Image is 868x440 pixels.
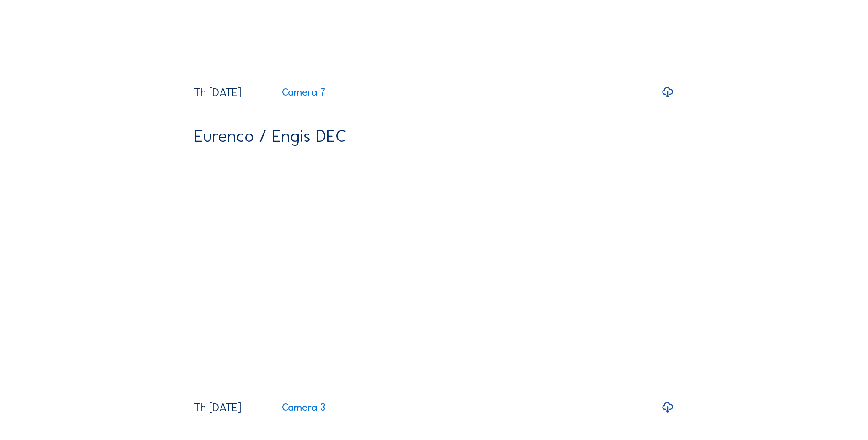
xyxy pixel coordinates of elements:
a: Camera 3 [245,402,326,413]
a: Camera 7 [245,87,326,98]
div: Eurenco / Engis DEC [194,128,347,145]
video: Your browser does not support the video tag. [194,153,674,393]
div: Th [DATE] [194,402,241,413]
div: Th [DATE] [194,87,241,98]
